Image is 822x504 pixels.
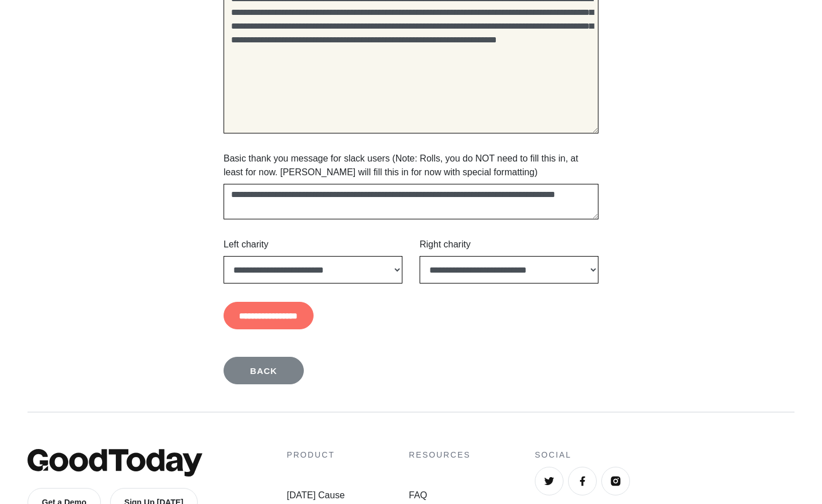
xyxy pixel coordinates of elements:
[224,152,598,179] label: Basic thank you message for slack users (Note: Rolls, you do NOT need to fill this in, at least f...
[601,467,630,495] a: Instagram
[420,238,471,251] label: Right charity
[287,489,345,502] a: [DATE] Cause
[543,475,555,487] img: Twitter
[224,357,304,384] a: Back
[568,467,597,495] a: Facebook
[409,489,471,502] a: FAQ
[535,467,563,495] a: Twitter
[287,449,345,461] h4: Product
[224,238,268,251] label: Left charity
[577,475,588,487] img: Facebook
[28,449,202,477] img: GoodToday
[535,449,794,461] h4: Social
[610,475,621,487] img: Instagram
[409,449,471,461] h4: Resources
